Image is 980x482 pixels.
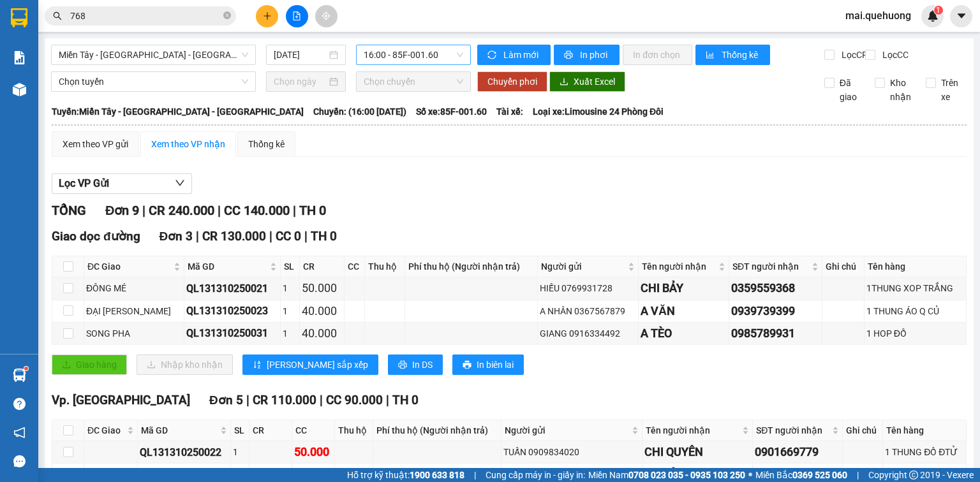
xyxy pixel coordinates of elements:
[474,468,476,482] span: |
[364,45,464,64] span: 16:00 - 85F-001.60
[276,229,301,244] span: CC 0
[326,393,383,407] span: CC 90.000
[843,420,884,441] th: Ghi chú
[373,420,501,441] th: Phí thu hộ (Người nhận trả)
[209,393,243,407] span: Đơn 5
[253,360,262,370] span: sort-ascending
[299,203,326,218] span: TH 0
[283,304,297,318] div: 1
[292,420,335,441] th: CC
[934,6,943,15] sup: 1
[416,105,487,119] span: Số xe: 85F-001.60
[574,75,615,89] span: Xuất Excel
[628,470,745,480] strong: 0708 023 035 - 0935 103 250
[885,467,964,481] div: THUNG XOP NHỎ
[253,393,316,407] span: CR 110.000
[554,45,620,65] button: printerIn phơi
[503,445,640,459] div: TUẤN 0909834020
[13,51,26,64] img: solution-icon
[748,472,752,478] span: ⚪️
[505,423,629,437] span: Người gửi
[13,455,26,467] span: message
[646,423,740,437] span: Tên người nhận
[877,48,910,62] span: Lọc CC
[731,302,820,320] div: 0939739399
[138,441,231,464] td: QL131310250022
[936,76,967,104] span: Trên xe
[140,444,228,460] div: QL131310250022
[335,420,373,441] th: Thu hộ
[186,303,278,319] div: QL131310250023
[322,11,330,20] span: aim
[248,137,285,151] div: Thống kê
[283,326,297,340] div: 1
[311,229,337,244] span: TH 0
[184,323,281,345] td: QL131310250031
[304,229,308,244] span: |
[274,48,326,62] input: 13/10/2025
[246,393,249,407] span: |
[141,423,218,437] span: Mã GD
[365,256,405,277] th: Thu hộ
[52,393,190,407] span: Vp. [GEOGRAPHIC_DATA]
[184,277,281,300] td: QL131310250021
[13,427,26,439] span: notification
[641,279,727,297] div: CHI BẢY
[274,75,326,89] input: Chọn ngày
[883,420,967,441] th: Tên hàng
[249,420,292,441] th: CR
[706,50,716,61] span: bar-chart
[909,471,918,479] span: copyright
[463,360,471,370] span: printer
[151,137,225,151] div: Xem theo VP nhận
[755,468,847,482] span: Miền Bắc
[233,467,247,481] div: 1
[52,203,86,218] span: TỔNG
[729,277,822,300] td: 0359559368
[137,354,233,375] button: downloadNhập kho nhận
[822,256,865,277] th: Ghi chú
[540,281,636,295] div: HIẾU 0769931728
[231,420,249,441] th: SL
[364,72,464,91] span: Chọn chuyến
[386,393,389,407] span: |
[11,8,27,27] img: logo-vxr
[835,8,921,24] span: mai.quehuong
[87,423,124,437] span: ĐC Giao
[639,300,729,323] td: A VĂN
[188,259,267,274] span: Mã GD
[202,229,266,244] span: CR 130.000
[345,256,365,277] th: CC
[956,10,967,22] span: caret-down
[756,423,829,437] span: SĐT người nhận
[755,443,840,461] div: 0901669779
[59,45,248,64] span: Miền Tây - Phan Rang - Ninh Sơn
[269,229,272,244] span: |
[184,300,281,323] td: QL131310250023
[412,358,433,372] span: In DS
[263,11,272,20] span: plus
[196,229,199,244] span: |
[13,83,26,96] img: warehouse-icon
[59,175,109,191] span: Lọc VP Gửi
[300,256,344,277] th: CR
[294,443,332,461] div: 50.000
[160,229,193,244] span: Đơn 3
[639,277,729,300] td: CHI BẢY
[541,259,625,274] span: Người gửi
[695,45,770,65] button: bar-chartThống kê
[487,50,498,61] span: sync
[496,105,523,119] span: Tài xế:
[580,48,609,62] span: In phơi
[731,325,820,342] div: 0985789931
[836,48,870,62] span: Lọc CR
[292,11,301,20] span: file-add
[885,76,916,104] span: Kho nhận
[302,302,341,320] div: 40.000
[641,325,727,342] div: A TÈO
[142,203,145,218] span: |
[149,203,214,218] span: CR 240.000
[639,323,729,345] td: A TÈO
[302,325,341,342] div: 40.000
[52,106,304,117] b: Tuyến: Miền Tây - [GEOGRAPHIC_DATA] - [GEOGRAPHIC_DATA]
